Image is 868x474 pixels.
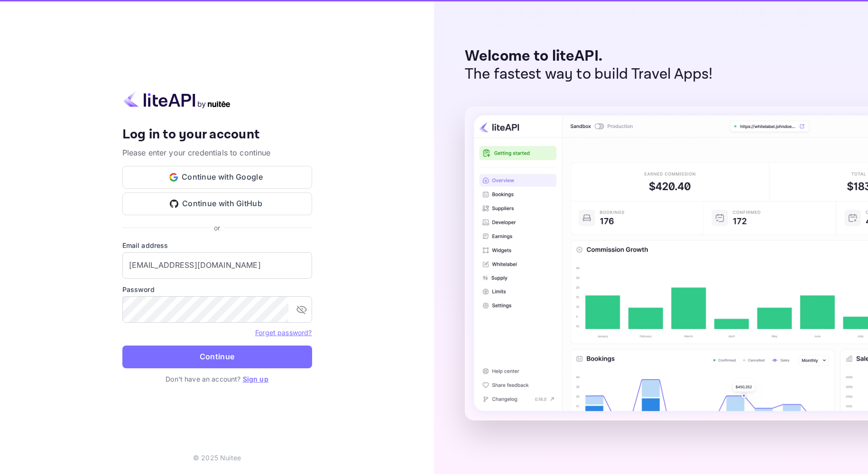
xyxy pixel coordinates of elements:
button: toggle password visibility [292,300,311,319]
button: Continue [122,346,312,368]
p: © 2025 Nuitee [193,453,241,463]
button: Continue with Google [122,166,312,189]
p: or [214,223,220,233]
input: Enter your email address [122,252,312,279]
label: Password [122,284,312,294]
p: Welcome to liteAPI. [465,47,713,65]
a: Sign up [243,375,268,383]
a: Forget password? [255,328,312,337]
p: The fastest way to build Travel Apps! [465,65,713,83]
button: Continue with GitHub [122,192,312,215]
h4: Log in to your account [122,127,312,143]
p: Please enter your credentials to continue [122,147,312,158]
label: Email address [122,240,312,250]
a: Forget password? [255,328,312,337]
img: liteapi [122,90,231,109]
p: Don't have an account? [122,374,312,384]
